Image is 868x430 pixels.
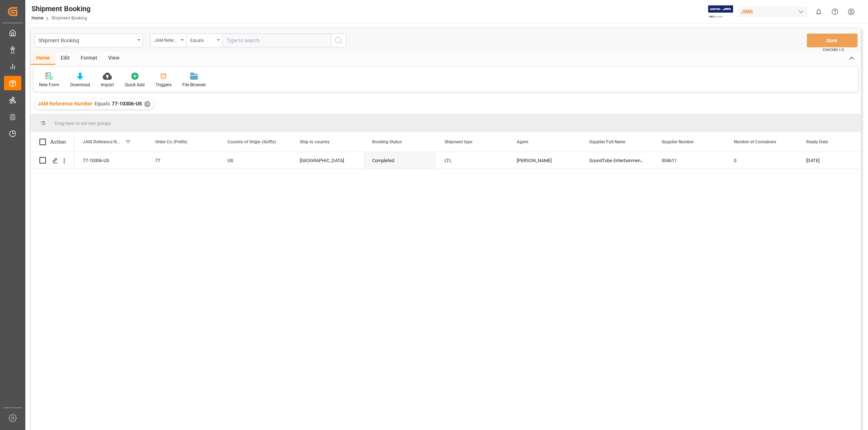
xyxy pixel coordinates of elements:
[112,101,142,107] span: 77-10306-US
[50,139,66,145] div: Action
[227,139,276,144] span: Country of Origin (Suffix)
[182,82,206,88] div: File Browser
[154,35,179,44] div: JAM Reference Number
[827,4,843,20] button: Help Center
[31,152,74,169] div: Press SPACE to select this row.
[823,47,844,52] span: Ctrl/CMD + S
[74,152,146,169] div: 77-10306-US
[227,152,282,169] div: US
[155,139,187,144] span: Order Co (Prefix)
[222,34,331,47] input: Type to search
[31,52,55,65] div: Home
[372,139,402,144] span: Booking Status
[653,152,725,169] div: 304611
[807,34,858,47] button: Save
[70,82,90,88] div: Download
[725,152,797,169] div: 0
[734,139,776,144] span: Number of Containers
[103,52,125,65] div: View
[31,16,43,21] a: Home
[155,152,210,169] div: 77
[589,139,625,144] span: Supplier Full Name
[156,82,171,88] div: Triggers
[34,34,143,47] button: open menu
[190,35,215,44] div: Equals
[55,52,75,65] div: Edit
[101,82,114,88] div: Import
[150,34,186,47] button: open menu
[144,101,150,107] div: ✕
[661,139,694,144] span: Supplier Number
[738,5,810,18] button: JIMS
[444,139,472,144] span: Shipment type
[55,121,111,126] span: Drag here to set row groups
[708,5,733,18] img: Exertis%20JAM%20-%20Email%20Logo.jpg_1722504956.jpg
[125,82,145,88] div: Quick Add
[39,82,59,88] div: New Form
[300,139,329,144] span: Ship to country
[38,35,135,44] div: Shipment Booking
[372,152,427,169] div: Completed
[186,34,222,47] button: open menu
[83,139,122,144] span: JAM Reference Number
[444,152,499,169] div: LTL
[810,4,827,20] button: show 0 new notifications
[331,34,346,47] button: search button
[738,6,808,17] div: JIMS
[806,139,828,144] span: Ready Date
[94,101,110,107] span: Equals
[517,139,528,144] span: Agent
[580,152,653,169] div: SoundTube Entertainment Inc.
[517,152,572,169] div: [PERSON_NAME]
[75,52,103,65] div: Format
[31,3,90,14] div: Shipment Booking
[300,152,355,169] div: [GEOGRAPHIC_DATA]
[38,101,93,107] span: JAM Reference Number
